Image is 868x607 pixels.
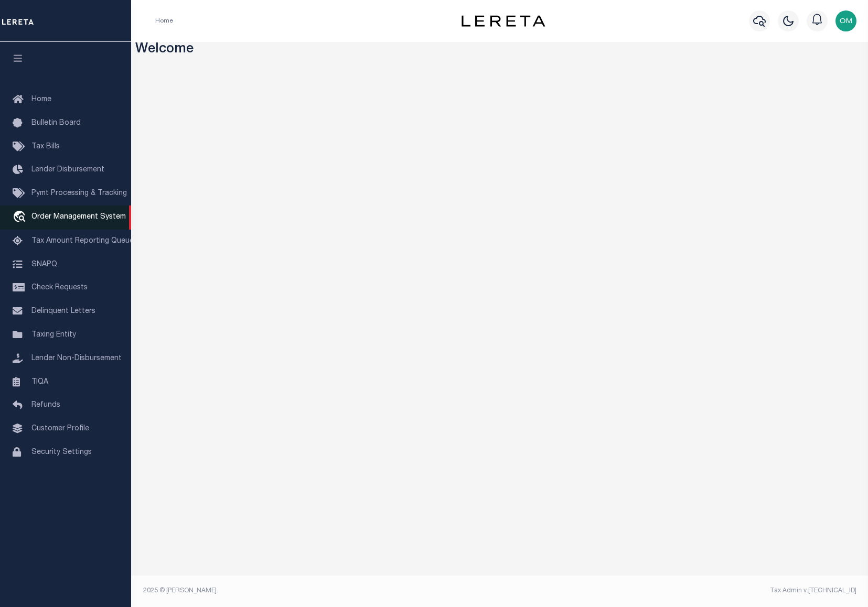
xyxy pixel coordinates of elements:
[31,425,89,432] span: Customer Profile
[31,237,134,245] span: Tax Amount Reporting Queue
[31,213,126,221] span: Order Management System
[31,96,51,103] span: Home
[31,143,60,150] span: Tax Bills
[31,402,60,409] span: Refunds
[508,586,856,595] div: Tax Admin v.[TECHNICAL_ID]
[31,190,127,197] span: Pymt Processing & Tracking
[835,10,856,31] img: svg+xml;base64,PHN2ZyB4bWxucz0iaHR0cDovL3d3dy53My5vcmcvMjAwMC9zdmciIHBvaW50ZXItZXZlbnRzPSJub25lIi...
[31,331,76,339] span: Taxing Entity
[31,166,104,174] span: Lender Disbursement
[135,586,500,595] div: 2025 © [PERSON_NAME].
[31,120,81,127] span: Bulletin Board
[31,284,88,291] span: Check Requests
[31,355,122,362] span: Lender Non-Disbursement
[31,308,95,315] span: Delinquent Letters
[13,211,29,224] i: travel_explore
[31,449,92,456] span: Security Settings
[155,16,173,26] li: Home
[462,15,545,27] img: logo-dark.svg
[31,378,48,385] span: TIQA
[31,261,57,268] span: SNAPQ
[135,42,864,58] h3: Welcome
